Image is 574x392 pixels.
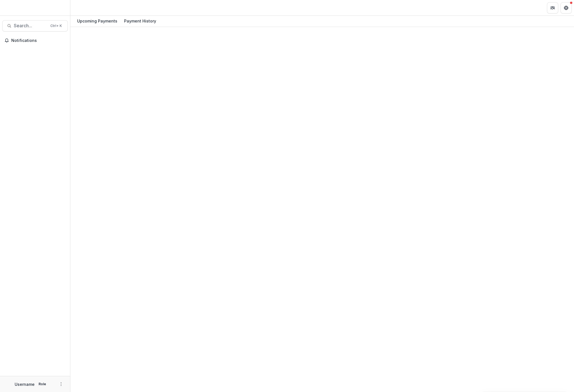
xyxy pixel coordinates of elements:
a: Payment History [122,16,158,27]
div: Payment History [122,17,158,25]
p: Role [37,382,48,387]
span: Notifications [11,38,66,43]
div: Ctrl + K [49,23,63,29]
button: Partners [547,2,558,13]
p: Username [15,381,35,387]
div: Upcoming Payments [75,17,120,25]
button: More [58,381,64,388]
button: Search... [2,20,68,31]
button: Get Help [560,2,572,13]
a: Upcoming Payments [75,16,120,27]
button: Notifications [2,36,68,45]
span: Search... [14,23,47,28]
